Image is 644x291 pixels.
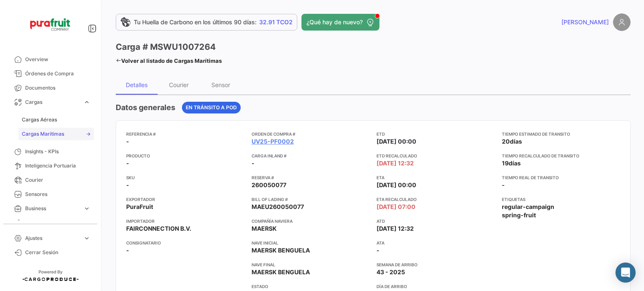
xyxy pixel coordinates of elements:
[116,102,175,113] h4: Datos generales
[7,144,94,159] a: Insights - KPIs
[25,191,91,198] span: Sensores
[7,173,94,187] a: Courier
[7,159,94,173] a: Inteligencia Portuaria
[7,81,94,95] a: Documentos
[252,218,370,224] app-card-info-title: Compañía naviera
[7,187,94,201] a: Sensores
[252,246,310,255] span: MAERSK BENGUELA
[126,152,245,159] app-card-info-title: Producto
[25,162,91,170] span: Inteligencia Portuaria
[116,41,216,53] h3: Carga # MSWU1007264
[83,205,91,212] span: expand_more
[252,203,304,211] span: MAEU260050077
[502,174,621,181] app-card-info-title: Tiempo real de transito
[7,52,94,67] a: Overview
[502,203,554,211] span: regular-campaign
[25,219,80,227] span: Estadísticas
[377,261,495,268] app-card-info-title: Semana de Arribo
[377,203,415,211] span: [DATE] 07:00
[252,159,254,167] span: -
[252,181,286,189] span: 260050077
[377,181,416,189] span: [DATE] 00:00
[377,131,495,137] app-card-info-title: ETD
[116,14,297,31] a: Tu Huella de Carbono en los últimos 90 días:32.91 TCO2
[126,239,245,246] app-card-info-title: Consignatario
[502,181,505,188] span: -
[502,138,510,145] span: 20
[377,152,495,159] app-card-info-title: ETD Recalculado
[252,239,370,246] app-card-info-title: Nave inicial
[25,249,91,256] span: Cerrar Sesión
[25,70,91,77] span: Órdenes de Compra
[25,56,91,63] span: Overview
[613,13,631,31] img: placeholder-user.png
[377,159,414,167] span: [DATE] 12:32
[252,268,310,276] span: MAERSK BENGUELA
[25,234,80,242] span: Ajustes
[252,137,294,146] a: UV25-PF0002
[18,128,94,140] a: Cargas Marítimas
[126,131,245,137] app-card-info-title: Referencia #
[502,211,536,219] span: spring-fruit
[377,239,495,246] app-card-info-title: ATA
[377,283,495,290] app-card-info-title: Día de Arribo
[29,10,71,39] img: Logo+PuraFruit.png
[25,148,91,155] span: Insights - KPIs
[22,116,57,124] span: Cargas Aéreas
[377,246,379,255] span: -
[83,98,91,106] span: expand_more
[252,261,370,268] app-card-info-title: Nave final
[252,174,370,181] app-card-info-title: Reserva #
[252,283,370,290] app-card-info-title: Estado
[502,152,621,159] app-card-info-title: Tiempo recalculado de transito
[25,176,91,184] span: Courier
[306,18,363,26] span: ¿Qué hay de nuevo?
[126,218,245,224] app-card-info-title: Importador
[126,181,129,189] span: -
[186,104,237,111] span: En tránsito a POD
[502,131,621,137] app-card-info-title: Tiempo estimado de transito
[126,159,129,167] span: -
[510,138,522,145] span: días
[22,130,64,138] span: Cargas Marítimas
[377,218,495,224] app-card-info-title: ATD
[126,246,129,255] span: -
[211,81,230,88] div: Sensor
[252,152,370,159] app-card-info-title: Carga inland #
[126,203,153,211] span: PuraFruit
[126,174,245,181] app-card-info-title: SKU
[126,224,191,233] span: FAIRCONNECTION B.V.
[25,84,91,92] span: Documentos
[83,234,91,242] span: expand_more
[301,14,379,31] button: ¿Qué hay de nuevo?
[126,137,129,146] span: -
[509,160,521,167] span: días
[116,55,222,67] a: Volver al listado de Cargas Marítimas
[169,81,189,88] div: Courier
[18,113,94,126] a: Cargas Aéreas
[83,219,91,227] span: expand_more
[252,196,370,203] app-card-info-title: Bill of Lading #
[561,18,609,26] span: [PERSON_NAME]
[615,263,636,283] div: Abrir Intercom Messenger
[377,268,405,276] span: 43 - 2025
[502,160,509,167] span: 19
[25,98,80,106] span: Cargas
[25,205,80,212] span: Business
[377,224,414,233] span: [DATE] 12:32
[377,137,416,146] span: [DATE] 00:00
[134,18,257,26] span: Tu Huella de Carbono en los últimos 90 días:
[377,196,495,203] app-card-info-title: ETA Recalculado
[126,196,245,203] app-card-info-title: Exportador
[502,196,621,203] app-card-info-title: Etiquetas
[377,174,495,181] app-card-info-title: ETA
[259,18,293,26] span: 32.91 TCO2
[7,67,94,81] a: Órdenes de Compra
[252,131,370,137] app-card-info-title: Orden de Compra #
[126,81,148,88] div: Detalles
[252,224,277,233] span: MAERSK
